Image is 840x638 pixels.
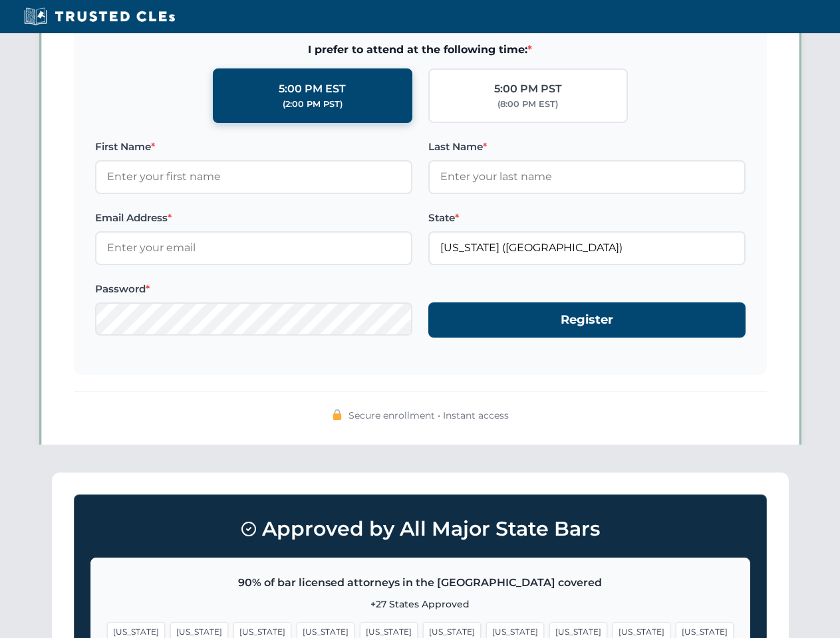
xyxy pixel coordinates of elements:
[428,210,746,226] label: State
[497,98,558,111] div: (8:00 PM EST)
[279,80,346,98] div: 5:00 PM EST
[349,408,509,423] span: Secure enrollment • Instant access
[95,41,746,58] span: I prefer to attend at the following time:
[428,231,746,265] input: Florida (FL)
[95,139,412,155] label: First Name
[107,574,734,591] p: 90% of bar licensed attorneys in the [GEOGRAPHIC_DATA] covered
[107,597,734,611] p: +27 States Approved
[95,281,412,297] label: Password
[494,80,562,98] div: 5:00 PM PST
[95,231,412,265] input: Enter your email
[332,409,343,420] img: 🔒
[90,511,750,547] h3: Approved by All Major State Bars
[428,139,746,155] label: Last Name
[283,98,343,111] div: (2:00 PM PST)
[428,302,746,338] button: Register
[95,160,412,193] input: Enter your first name
[20,7,179,27] img: Trusted CLEs
[95,210,412,226] label: Email Address
[428,160,746,193] input: Enter your last name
